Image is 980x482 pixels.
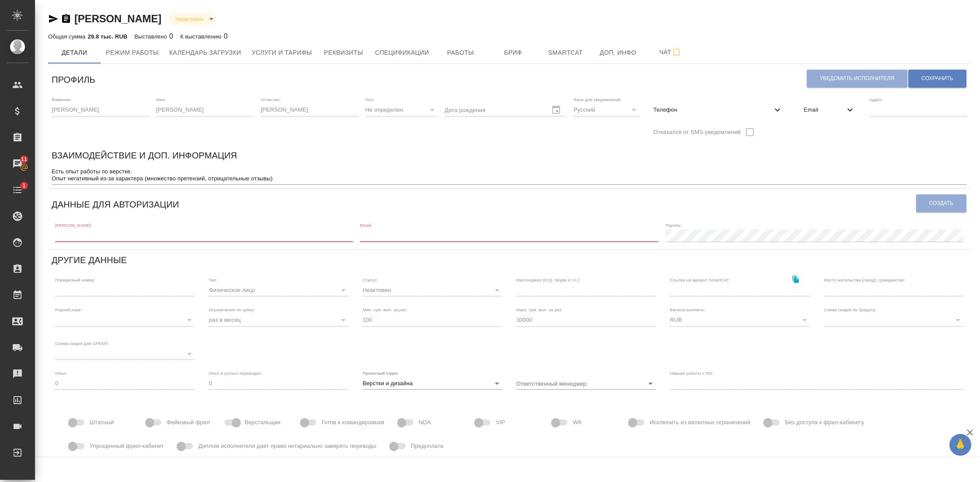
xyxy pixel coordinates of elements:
a: [PERSON_NAME] [74,13,161,25]
span: Предоплата [411,442,443,450]
span: Исключить из валютных ограничений [650,418,750,427]
label: Отчество: [261,98,281,102]
textarea: Есть опыт работы по верстке. Опыт негативный из-за характера (множество претензий, отрицательные ... [52,168,967,182]
span: W8 [573,418,581,427]
label: Email: [360,223,372,228]
div: Неактивен [363,284,502,296]
div: Физическое лицо [209,284,348,296]
label: Проектный отдел: [363,371,399,376]
label: [PERSON_NAME]: [55,223,92,228]
h6: Другие данные [52,253,127,267]
div: Неактивен [168,13,217,25]
button: 🙏 [949,434,971,456]
label: Родной язык: [55,308,82,312]
button: Сохранить [908,70,966,88]
span: Упрощенный фрил-кабинет [90,442,164,450]
span: Без доступа к фрил-кабинету [785,418,864,427]
button: Open [644,377,657,390]
label: Схема скидок по Традосу: [824,308,876,312]
span: Штатный [90,418,114,427]
div: 0 [180,31,227,42]
span: Smartcat [545,47,587,58]
label: Схема скидок для GPEMT: [55,341,109,345]
span: Чат [650,47,692,58]
span: Телефон [653,106,772,114]
label: Статус: [363,278,378,282]
div: 0 [134,31,173,42]
span: Детали [53,47,95,58]
span: Реквизиты [322,47,364,58]
span: Фейковый фрил [167,418,210,427]
label: Макс. сум. вып. за раз: [516,308,563,312]
label: Ограничение по сроку: [209,308,255,312]
span: 1 [17,181,31,190]
span: NDA [419,418,431,427]
span: Отказался от SMS-уведомлений [653,128,741,137]
h6: Взаимодействие и доп. информация [52,148,237,162]
span: Готов к командировкам [322,418,384,427]
button: Скопировать ссылку [787,271,805,288]
span: Спецификации [375,47,429,58]
span: Email [804,106,845,114]
span: Диплом исполнителя дает право нотариально заверять переводы [198,442,376,450]
span: Календарь загрузки [169,47,241,58]
label: Навыки работы с ПО: [670,371,714,376]
label: Опыт: [55,371,67,376]
label: Валюта выплаты: [670,308,705,312]
div: Email [797,100,862,120]
div: RUB [670,314,809,326]
div: раз в месяц [209,314,348,326]
p: Выставлено [134,33,169,40]
p: К выставлению [180,33,224,40]
label: Имя: [156,98,166,102]
label: Ссылка на аккаунт SmartCAT: [670,278,730,282]
span: Бриф [492,47,534,58]
label: Место жительства (город), гражданство: [824,278,905,282]
p: 29.8 тыс. RUB [87,33,127,40]
label: Опыт в устных переводах: [209,371,262,376]
h6: Профиль [52,73,95,87]
span: VIP [496,418,505,427]
span: Работы [440,47,482,58]
span: Доп. инфо [597,47,639,58]
div: Русский [574,104,639,116]
p: Общая сумма [48,33,87,40]
button: Скопировать ссылку [61,14,71,24]
label: Порядковый номер: [55,278,95,282]
span: Верстальщик [245,418,280,427]
label: Пол: [365,98,374,102]
label: Адрес: [869,98,883,102]
span: 11 [16,155,32,164]
label: Мессенджер (ICQ, Skype и т.п.): [516,278,581,282]
span: 🙏 [953,436,968,454]
a: 1 [2,179,33,201]
label: Пароль: [665,223,682,228]
span: Сохранить [921,75,953,82]
div: Телефон [646,100,790,120]
label: Фамилия: [52,98,71,102]
button: Open [491,377,503,390]
label: Тип: [209,278,217,282]
h6: Данные для авторизации [52,197,179,211]
button: Неактивен [173,15,206,23]
span: Услуги и тарифы [252,47,312,58]
button: Скопировать ссылку для ЯМессенджера [48,14,59,24]
label: Язык для уведомлений: [574,98,622,102]
label: Мин. сум. вып. за раз: [363,308,407,312]
svg: Подписаться [671,47,682,58]
div: Не определен [365,104,437,116]
a: 11 [2,153,33,175]
span: Режим работы [106,47,159,58]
